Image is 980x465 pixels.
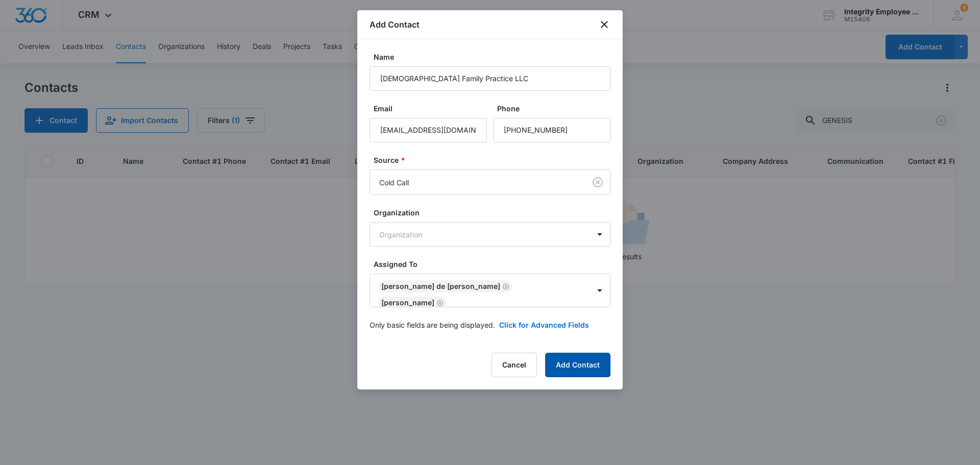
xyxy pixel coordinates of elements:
[374,155,615,165] label: Source
[590,174,606,190] button: Clear
[598,18,610,31] button: close
[499,320,589,330] button: Click for Advanced Fields
[497,103,615,114] label: Phone
[370,320,495,330] p: Only basic fields are being displayed.
[374,259,615,270] label: Assigned To
[381,299,434,306] div: [PERSON_NAME]
[374,207,615,218] label: Organization
[434,299,444,306] div: Remove Reuel Rivera
[374,52,615,62] label: Name
[492,353,537,377] button: Cancel
[370,18,420,31] h1: Add Contact
[381,283,500,290] div: [PERSON_NAME] De [PERSON_NAME]
[500,283,509,290] div: Remove Daisy De Le Vega
[545,353,610,377] button: Add Contact
[370,118,487,142] input: Email
[374,103,491,114] label: Email
[493,118,610,142] input: Phone
[370,66,610,91] input: Name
